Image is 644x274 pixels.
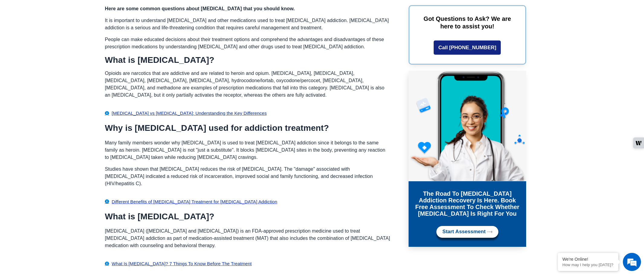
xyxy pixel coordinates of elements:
div: We're Online! [562,257,614,262]
span: What Is [MEDICAL_DATA]? 7 Things To Know Before The Treatment [110,260,252,267]
strong: Here are some common questions about [MEDICAL_DATA] that you should know. [105,6,295,11]
div: Navigation go back [7,31,16,40]
p: Studies have shown that [MEDICAL_DATA] reduces the risk of [MEDICAL_DATA]. The "damage" associate... [105,166,390,187]
h3: The Road to [MEDICAL_DATA] Addiction Recovery is here. Book Free assessment to check whether [MED... [413,190,522,217]
span: Different Benefits of [MEDICAL_DATA] Treatment for [MEDICAL_DATA] Addiction [110,198,277,205]
p: Opioids are narcotics that are addictive and are related to heroin and opium. [MEDICAL_DATA], [ME... [105,70,390,99]
p: Many family members wonder why [MEDICAL_DATA] is used to treat [MEDICAL_DATA] addiction since it ... [105,139,390,161]
p: It is important to understand [MEDICAL_DATA] and other medications used to treat [MEDICAL_DATA] a... [105,17,390,31]
span: Start Assessment [442,229,486,235]
p: Got Questions to Ask? We are here to assist you! [419,15,516,30]
span: [MEDICAL_DATA] vs [MEDICAL_DATA]: Understanding the Key Differences [110,109,267,117]
a: Start Assessment [436,226,498,238]
a: What Is [MEDICAL_DATA]? 7 Things To Know Before The Treatment [105,260,390,267]
div: Minimize live chat window [99,3,114,18]
span: We're online! [35,76,83,137]
a: Call [PHONE_NUMBER] [434,40,501,55]
p: How may I help you today? [562,263,614,267]
div: Chat with us now [40,32,111,40]
span: Call [PHONE_NUMBER] [438,45,496,50]
h2: What is [MEDICAL_DATA]? [105,211,390,222]
a: Different Benefits of [MEDICAL_DATA] Treatment for [MEDICAL_DATA] Addiction [105,198,390,205]
h2: What is [MEDICAL_DATA]? [105,55,390,65]
textarea: Type your message and hit 'Enter' [3,165,115,186]
h2: Why is [MEDICAL_DATA] used for addiction treatment? [105,123,390,133]
p: People can make educated decisions about their treatment options and comprehend the advantages an... [105,36,390,50]
a: [MEDICAL_DATA] vs [MEDICAL_DATA]: Understanding the Key Differences [105,109,390,117]
img: Online Suboxone Treatment - Opioid Addiction Treatment using phone [409,71,526,181]
p: [MEDICAL_DATA] ([MEDICAL_DATA] and [MEDICAL_DATA]) is an FDA-approved prescription medicine used ... [105,227,390,249]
